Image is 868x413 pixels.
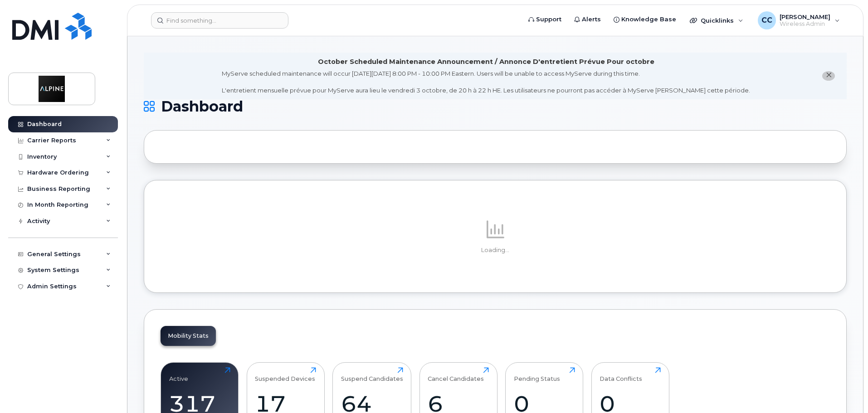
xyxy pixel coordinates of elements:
[222,69,750,95] div: MyServe scheduled maintenance will occur [DATE][DATE] 8:00 PM - 10:00 PM Eastern. Users will be u...
[161,246,830,254] p: Loading...
[428,367,484,382] div: Cancel Candidates
[822,71,835,81] button: close notification
[255,367,315,382] div: Suspended Devices
[318,57,654,67] div: October Scheduled Maintenance Announcement / Annonce D'entretient Prévue Pour octobre
[600,367,642,382] div: Data Conflicts
[161,100,243,113] span: Dashboard
[169,367,188,382] div: Active
[341,367,403,382] div: Suspend Candidates
[514,367,560,382] div: Pending Status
